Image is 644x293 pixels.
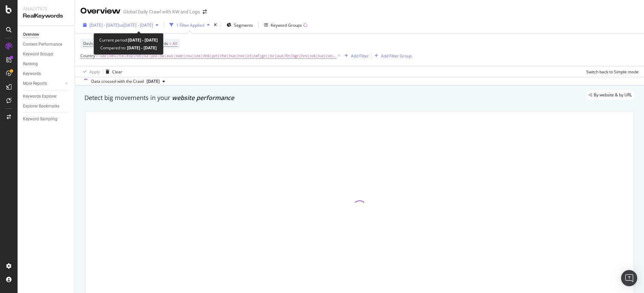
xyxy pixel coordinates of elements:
div: Clear [112,69,122,75]
div: Keyword Groups [23,51,53,58]
button: Clear [103,66,122,77]
button: Add Filter [342,52,369,60]
button: [DATE] [144,77,168,86]
button: 1 Filter Applied [167,20,212,30]
div: Current period: [99,36,158,44]
div: Apply [89,69,100,75]
b: [DATE] - [DATE] [126,45,157,51]
div: Open Intercom Messenger [621,270,637,286]
div: Ranking [23,60,38,68]
div: legacy label [586,90,635,100]
span: Country [80,53,95,58]
button: Apply [80,66,100,77]
div: Analytics [23,5,69,12]
span: 2023 Nov. 22nd [147,78,160,84]
div: Explorer Bookmarks [23,103,59,110]
span: = [169,41,172,46]
div: Add Filter [351,53,369,59]
span: Device [83,41,96,46]
a: Keyword Groups [23,51,70,58]
div: times [212,22,218,28]
a: Overview [23,31,70,38]
a: Content Performance [23,41,70,48]
div: RealKeywords [23,12,69,20]
div: Keywords Explorer [23,93,57,100]
div: Overview [23,31,39,38]
button: [DATE] - [DATE]vs[DATE] - [DATE] [80,20,161,30]
button: Segments [224,20,256,30]
span: [DATE] - [DATE] [89,22,119,28]
a: Keywords Explorer [23,93,70,100]
a: Explorer Bookmarks [23,103,70,110]
div: Data crossed with the Crawl [91,78,144,84]
span: Segments [234,22,253,28]
div: More Reports [23,80,47,87]
a: Ranking [23,60,70,68]
span: vs [DATE] - [DATE] [119,22,153,28]
b: [DATE] - [DATE] [128,37,158,43]
div: 1 Filter Applied [176,22,204,28]
div: Keywords [23,70,41,77]
div: arrow-right-arrow-left [203,9,207,14]
button: Switch back to Simple mode [584,66,639,77]
div: Compared to: [100,44,157,52]
a: Keywords [23,70,70,77]
div: Switch back to Simple mode [586,69,639,75]
span: Gbr|deu|fra|esp|nld|tur|pol|ita|aus|swe|rou|cze|dnk|prt|che|hun|nor|irl|zaf|grc|isr|aut|fin|bgr|h... [100,51,336,60]
div: Add Filter Group [381,53,412,59]
div: Content Performance [23,41,62,48]
div: Global Daily Crawl with KW and Logs [123,8,200,15]
button: Keyword Groups [261,20,310,30]
a: More Reports [23,80,63,87]
span: By website & by URL [594,93,632,97]
div: Keyword Groups [271,22,302,28]
div: Overview [80,5,121,17]
button: Add Filter Group [372,52,412,60]
span: = [96,53,99,58]
a: Keyword Sampling [23,116,70,123]
span: All [173,39,177,48]
div: Keyword Sampling [23,116,57,123]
